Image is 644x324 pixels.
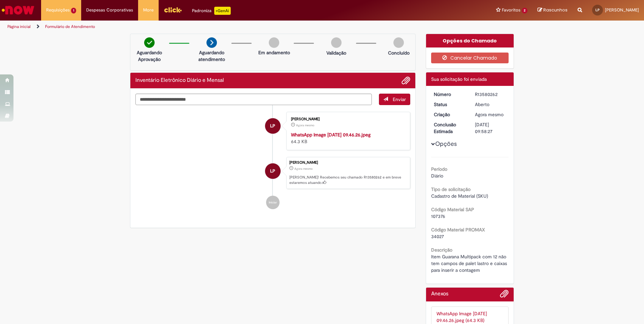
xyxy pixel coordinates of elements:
img: img-circle-grey.png [331,37,342,48]
p: Aguardando Aprovação [133,49,166,63]
span: Cadastro de Material (SKU) [431,193,488,199]
a: WhatsApp Image [DATE] 09.46.26.jpeg [291,132,371,138]
p: Concluído [388,50,410,56]
p: Aguardando atendimento [195,49,228,63]
a: Formulário de Atendimento [45,24,95,29]
div: [PERSON_NAME] [289,161,407,165]
a: Página inicial [7,24,31,29]
span: More [143,7,154,13]
div: [PERSON_NAME] [291,117,403,121]
ul: Trilhas de página [5,21,424,33]
button: Adicionar anexos [401,76,410,85]
span: 34027 [431,233,444,239]
div: 30/09/2025 09:58:23 [475,111,506,118]
button: Adicionar anexos [500,289,509,301]
span: Requisições [46,7,70,13]
img: img-circle-grey.png [269,37,279,48]
div: Leonardo Kichileski Pinheiro [265,118,281,134]
span: Rascunhos [543,7,568,13]
dt: Conclusão Estimada [429,121,470,135]
img: img-circle-grey.png [393,37,404,48]
div: Opções do Chamado [426,34,514,47]
img: WhatsApp Image 2025-09-30 at 09.46.26.jpeg [437,310,504,324]
ul: Histórico de tíquete [135,105,410,216]
span: [PERSON_NAME] [605,7,639,13]
img: check-circle-green.png [144,37,155,48]
img: ServiceNow [1,3,35,17]
p: Validação [326,50,346,56]
div: Leonardo Kichileski Pinheiro [265,163,281,179]
b: Código Material PROMAX [431,227,485,233]
b: Período [431,166,447,172]
a: Rascunhos [538,7,568,13]
span: LP [270,118,275,134]
b: Código Material SAP [431,206,474,213]
b: Descrição [431,247,452,253]
span: Enviar [393,96,406,102]
div: Padroniza [192,7,231,15]
div: R13580262 [475,91,506,98]
span: Agora mesmo [475,111,504,118]
span: Agora mesmo [296,123,314,127]
dt: Criação [429,111,470,118]
time: 30/09/2025 09:57:52 [296,123,314,127]
img: click_logo_yellow_360x200.png [164,5,182,15]
dt: Status [429,101,470,108]
button: Enviar [379,94,410,105]
h2: Inventário Eletrônico Diário e Mensal Histórico de tíquete [135,77,224,84]
dt: Número [429,91,470,98]
div: [DATE] 09:58:27 [475,121,506,135]
span: LP [595,8,600,12]
time: 30/09/2025 09:58:23 [475,111,504,118]
h2: Anexos [431,291,448,297]
p: [PERSON_NAME]! Recebemos seu chamado R13580262 e em breve estaremos atuando. [289,175,407,185]
span: Despesas Corporativas [86,7,133,13]
button: Cancelar Chamado [431,53,509,63]
p: +GenAi [214,7,231,15]
span: Sua solicitação foi enviada [431,76,487,82]
b: Tipo de solicitação [431,186,471,192]
span: Diário [431,173,443,179]
span: 2 [522,8,527,13]
li: Leonardo Kichileski Pinheiro [135,157,410,189]
textarea: Digite sua mensagem aqui... [135,94,372,105]
span: 1 [71,8,76,13]
span: Agora mesmo [294,167,313,171]
img: arrow-next.png [206,37,217,48]
span: Favoritos [502,7,520,13]
time: 30/09/2025 09:58:23 [294,167,313,171]
div: 64.3 KB [291,131,403,145]
span: LP [270,163,275,179]
p: Em andamento [258,49,290,56]
span: Item Guarana Multipack com 12 não tem campos de palet lastro e caixas para inserir a contagem [431,254,508,273]
div: Aberto [475,101,506,108]
span: 107376 [431,213,445,219]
